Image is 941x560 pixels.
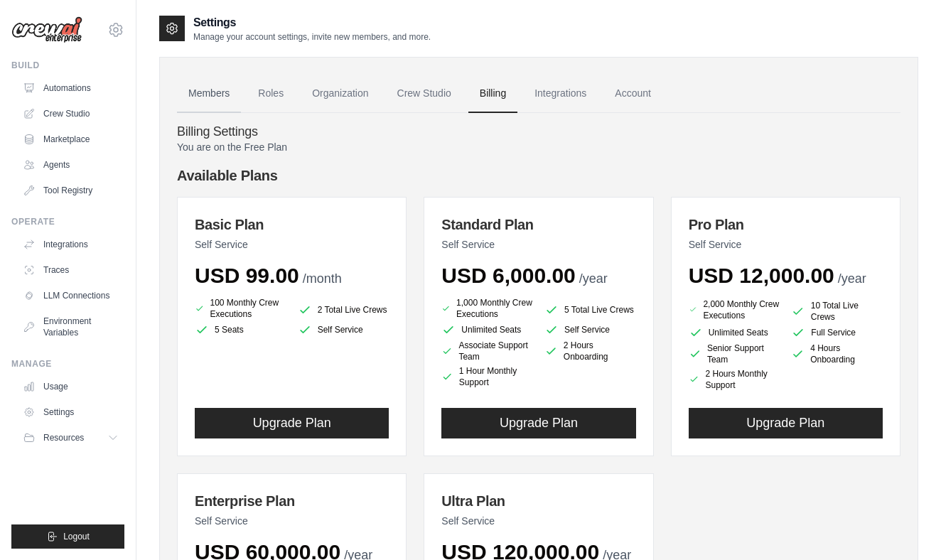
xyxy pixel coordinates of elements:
div: Build [11,60,124,71]
a: LLM Connections [17,284,124,307]
a: Members [177,75,241,113]
a: Roles [247,75,295,113]
li: Associate Support Team [441,340,533,362]
a: Usage [17,375,124,398]
h4: Available Plans [177,166,900,185]
li: Unlimited Seats [441,323,533,337]
li: 2,000 Monthly Crew Executions [689,297,780,323]
a: Organization [301,75,380,113]
button: Upgrade Plan [441,408,635,438]
li: Full Service [791,325,883,340]
a: Marketplace [17,128,124,151]
li: Unlimited Seats [689,325,780,340]
li: Senior Support Team [689,343,780,365]
h3: Basic Plan [195,215,389,235]
div: Operate [11,216,124,227]
a: Settings [17,401,124,424]
li: 5 Seats [195,323,286,337]
a: Account [603,75,662,113]
p: Self Service [441,514,635,528]
a: Agents [17,154,124,176]
li: 100 Monthly Crew Executions [195,297,286,320]
p: Self Service [689,237,883,252]
h2: Settings [193,14,431,31]
span: Logout [63,531,90,542]
p: Manage your account settings, invite new members, and more. [193,31,431,43]
span: /year [838,271,866,286]
button: Upgrade Plan [195,408,389,438]
div: Manage [11,358,124,370]
a: Crew Studio [17,102,124,125]
a: Crew Studio [386,75,463,113]
button: Resources [17,426,124,449]
iframe: Chat Widget [870,492,941,560]
p: Self Service [195,514,389,528]
span: /year [579,271,608,286]
a: Environment Variables [17,310,124,344]
li: 2 Hours Monthly Support [689,368,780,391]
a: Billing [468,75,517,113]
span: /month [303,271,342,286]
span: Resources [43,432,84,443]
span: USD 12,000.00 [689,264,834,287]
li: 5 Total Live Crews [544,300,636,320]
a: Tool Registry [17,179,124,202]
h3: Enterprise Plan [195,491,389,511]
a: Traces [17,259,124,281]
img: Logo [11,16,82,43]
button: Logout [11,524,124,549]
li: 1 Hour Monthly Support [441,365,533,388]
span: USD 6,000.00 [441,264,575,287]
h4: Billing Settings [177,124,900,140]
li: Self Service [544,323,636,337]
p: Self Service [195,237,389,252]
h3: Ultra Plan [441,491,635,511]
li: 1,000 Monthly Crew Executions [441,297,533,320]
button: Upgrade Plan [689,408,883,438]
h3: Pro Plan [689,215,883,235]
p: You are on the Free Plan [177,140,900,154]
a: Automations [17,77,124,99]
a: Integrations [523,75,598,113]
li: 10 Total Live Crews [791,300,883,323]
a: Integrations [17,233,124,256]
li: 4 Hours Onboarding [791,343,883,365]
li: 2 Hours Onboarding [544,340,636,362]
h3: Standard Plan [441,215,635,235]
li: 2 Total Live Crews [298,300,389,320]
p: Self Service [441,237,635,252]
span: USD 99.00 [195,264,299,287]
li: Self Service [298,323,389,337]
